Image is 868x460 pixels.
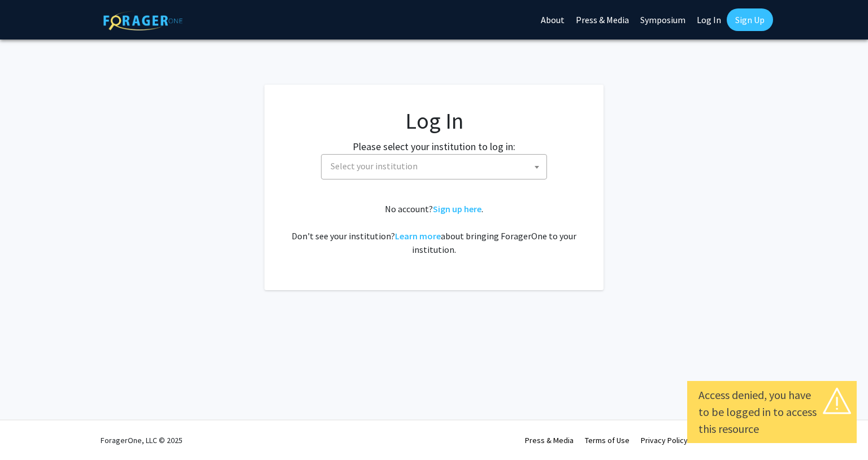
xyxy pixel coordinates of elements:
a: Privacy Policy [641,435,688,445]
div: ForagerOne, LLC © 2025 [101,420,183,460]
a: Press & Media [525,435,574,445]
a: Learn more about bringing ForagerOne to your institution [395,230,441,242]
span: Select your institution [331,160,418,172]
h1: Log In [287,107,581,134]
label: Please select your institution to log in: [353,139,515,154]
span: Select your institution [326,155,546,178]
a: Terms of Use [585,435,630,445]
img: ForagerOne Logo [103,11,183,30]
a: Sign Up [727,8,773,31]
span: Select your institution [321,154,547,179]
div: No account? . Don't see your institution? about bringing ForagerOne to your institution. [287,202,581,256]
div: Access denied, you have to be logged in to access this resource [698,387,845,437]
a: Sign up here [433,203,481,214]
